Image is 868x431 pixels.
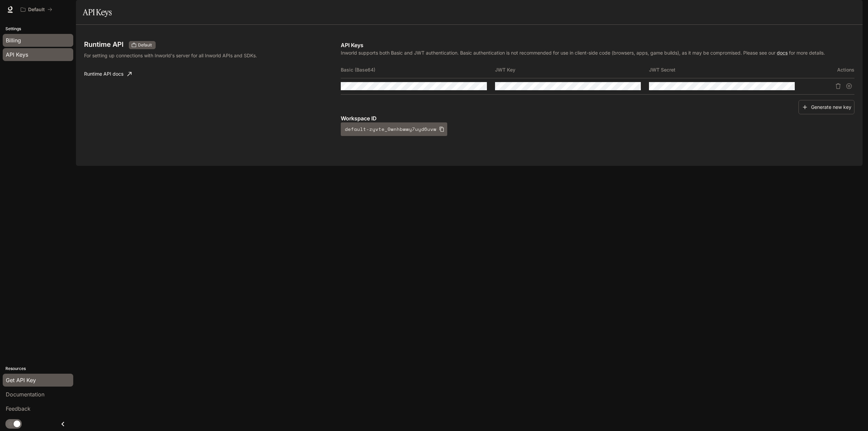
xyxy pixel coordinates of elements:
[833,81,844,92] button: Delete API key
[341,62,495,78] th: Basic (Base64)
[28,7,45,13] p: Default
[84,41,123,48] h3: Runtime API
[798,100,854,115] button: Generate new key
[81,67,134,81] a: Runtime API docs
[844,81,854,92] button: Suspend API key
[84,52,273,59] p: For setting up connections with Inworld's server for all Inworld APIs and SDKs.
[135,42,155,48] span: Default
[83,5,112,19] h1: API Keys
[341,49,854,56] p: Inworld supports both Basic and JWT authentication. Basic authentication is not recommended for u...
[803,62,854,78] th: Actions
[495,62,649,78] th: JWT Key
[341,122,447,136] button: default-zyvte_0wnhbwwy7uyd6uvw
[129,41,156,49] div: These keys will apply to your current workspace only
[341,114,854,122] p: Workspace ID
[649,62,803,78] th: JWT Secret
[18,3,55,16] button: All workspaces
[341,41,854,49] p: API Keys
[777,50,788,56] a: docs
